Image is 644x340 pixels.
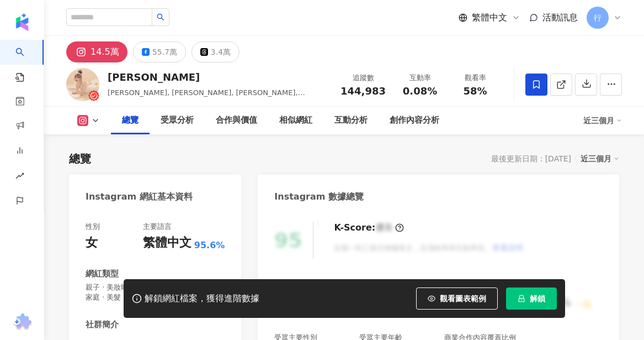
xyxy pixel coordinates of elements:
[108,70,328,84] div: [PERSON_NAME]
[86,234,98,252] div: 女
[463,86,487,97] span: 58%
[145,293,259,305] div: 解鎖網紅檔案，獲得進階數據
[86,319,119,331] div: 社群簡介
[12,313,33,331] img: chrome extension
[108,88,305,108] span: [PERSON_NAME], [PERSON_NAME], [PERSON_NAME], [PERSON_NAME]
[403,86,437,97] span: 0.08%
[69,151,91,166] div: 總覽
[454,72,496,83] div: 觀看率
[152,44,177,60] div: 55.7萬
[66,68,99,101] img: KOL Avatar
[211,44,231,60] div: 3.4萬
[530,294,545,303] span: 解鎖
[583,112,622,129] div: 近三個月
[86,222,100,232] div: 性別
[86,268,119,280] div: 網紅類型
[13,13,31,31] img: logo icon
[91,44,119,60] div: 14.5萬
[66,41,127,62] button: 14.5萬
[274,191,364,203] div: Instagram 數據總覽
[340,85,386,97] span: 144,983
[518,295,525,302] span: lock
[334,114,368,127] div: 互動分析
[491,154,571,163] div: 最後更新日期：[DATE]
[157,13,164,21] span: search
[334,222,404,234] div: K-Score :
[122,114,139,127] div: 總覽
[191,41,239,62] button: 3.4萬
[15,40,38,83] a: search
[506,287,557,310] button: 解鎖
[440,294,486,303] span: 觀看圖表範例
[194,239,225,252] span: 95.6%
[143,222,172,232] div: 主要語言
[133,41,186,62] button: 55.7萬
[472,12,507,24] span: 繁體中文
[86,191,193,203] div: Instagram 網紅基本資料
[390,114,439,127] div: 創作內容分析
[161,114,194,127] div: 受眾分析
[594,12,602,24] span: 行
[143,234,191,252] div: 繁體中文
[279,114,312,127] div: 相似網紅
[216,114,257,127] div: 合作與價值
[399,72,441,83] div: 互動率
[15,165,24,190] span: rise
[581,151,619,166] div: 近三個月
[340,72,386,83] div: 追蹤數
[416,287,498,310] button: 觀看圖表範例
[542,12,578,23] span: 活動訊息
